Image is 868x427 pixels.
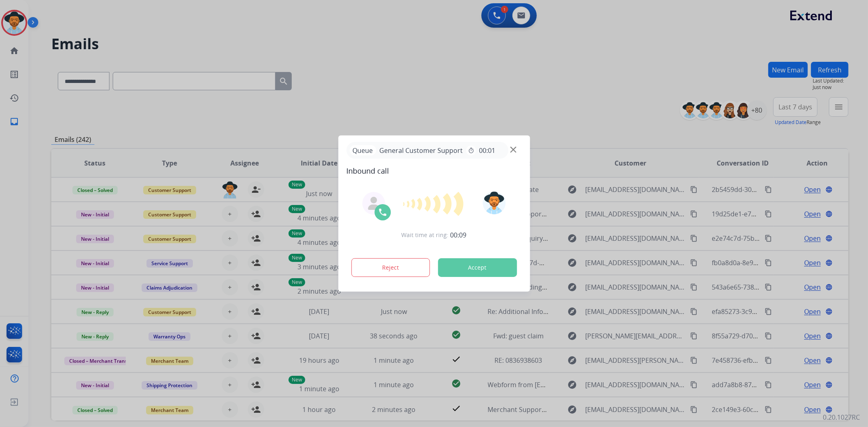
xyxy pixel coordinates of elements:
span: Wait time at ring: [402,231,449,239]
p: Queue [350,145,376,155]
span: 00:01 [479,146,495,155]
img: close-button [510,147,516,153]
img: agent-avatar [367,197,380,210]
p: 0.20.1027RC [823,412,860,422]
img: avatar [483,192,506,214]
button: Reject [351,258,430,277]
button: Accept [438,258,517,277]
span: General Customer Support [376,146,466,155]
span: 00:09 [450,230,467,240]
img: call-icon [378,207,387,217]
mat-icon: timer [468,147,474,154]
span: Inbound call [346,165,522,176]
